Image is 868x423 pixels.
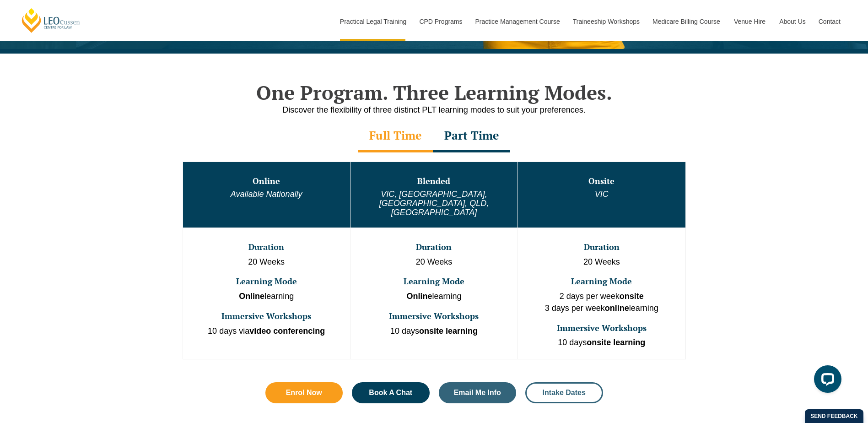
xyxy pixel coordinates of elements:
em: Available Nationally [231,190,302,199]
p: 10 days [519,337,684,349]
a: Intake Dates [525,382,603,403]
p: 10 days via [184,325,349,337]
p: 20 Weeks [519,256,684,268]
a: Venue Hire [727,2,772,41]
h3: Immersive Workshops [351,312,517,321]
a: [PERSON_NAME] Centre for Law [21,7,81,33]
a: About Us [772,2,812,41]
a: Book A Chat [352,382,430,403]
h3: Immersive Workshops [519,324,684,333]
h3: Online [184,177,349,186]
strong: onsite learning [587,338,645,347]
p: 10 days [351,325,517,337]
span: Enrol Now [286,389,322,396]
strong: onsite [620,292,644,301]
a: CPD Programs [412,2,468,41]
h3: Learning Mode [519,277,684,286]
p: 20 Weeks [184,256,349,268]
h3: Blended [351,177,517,186]
span: Book A Chat [369,389,412,396]
h3: Duration [184,243,349,252]
a: Practical Legal Training [333,2,413,41]
a: Traineeship Workshops [566,2,646,41]
strong: online [605,304,629,313]
iframe: LiveChat chat widget [807,362,845,400]
strong: onsite learning [419,326,478,336]
span: Intake Dates [543,389,586,396]
p: Discover the flexibility of three distinct PLT learning modes to suit your preferences. [173,104,695,116]
h3: Duration [519,243,684,252]
p: 2 days per week 3 days per week learning [519,291,684,314]
h3: Duration [351,243,517,252]
p: learning [184,291,349,303]
a: Enrol Now [265,382,343,403]
em: VIC, [GEOGRAPHIC_DATA], [GEOGRAPHIC_DATA], QLD, [GEOGRAPHIC_DATA] [379,190,489,217]
a: Practice Management Course [469,2,566,41]
em: VIC [595,190,609,199]
div: Part Time [433,120,510,152]
h3: Onsite [519,177,684,186]
p: learning [351,291,517,303]
h2: One Program. Three Learning Modes. [173,81,695,104]
strong: video conferencing [249,326,325,336]
a: Contact [812,2,847,41]
a: Medicare Billing Course [646,2,727,41]
a: Email Me Info [439,382,517,403]
span: Email Me Info [454,389,501,396]
strong: Online [239,292,264,301]
h3: Learning Mode [184,277,349,286]
div: Full Time [358,120,433,152]
h3: Learning Mode [351,277,517,286]
strong: Online [406,292,432,301]
h3: Immersive Workshops [184,312,349,321]
p: 20 Weeks [351,256,517,268]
